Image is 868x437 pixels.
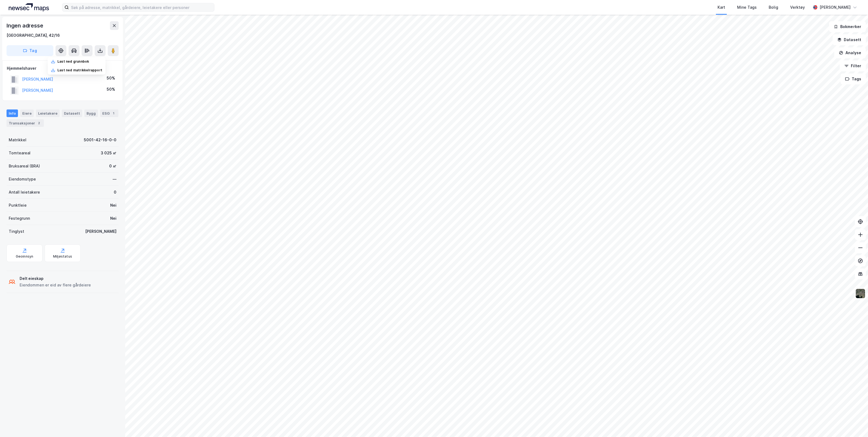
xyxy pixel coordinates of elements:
[9,150,30,156] div: Tomteareal
[820,4,851,11] div: [PERSON_NAME]
[109,163,116,169] div: 0 ㎡
[7,45,53,56] button: Tag
[7,21,44,30] div: Ingen adresse
[107,75,115,81] div: 50%
[9,137,26,143] div: Matrikkel
[16,254,33,259] div: Geoinnsyn
[790,4,805,11] div: Verktøy
[855,288,866,299] img: 9k=
[840,60,866,71] button: Filter
[841,411,868,437] iframe: Chat Widget
[20,282,91,288] div: Eiendommen er eid av flere gårdeiere
[101,150,116,156] div: 3 025 ㎡
[7,32,60,39] div: [GEOGRAPHIC_DATA], 42/16
[9,176,36,182] div: Eiendomstype
[36,120,42,126] div: 2
[841,74,866,84] button: Tags
[9,228,24,235] div: Tinglyst
[114,189,116,195] div: 0
[737,4,757,11] div: Mine Tags
[9,163,40,169] div: Bruksareal (BRA)
[113,176,116,182] div: —
[829,21,866,32] button: Bokmerker
[834,47,866,58] button: Analyse
[9,202,27,209] div: Punktleie
[833,34,866,45] button: Datasett
[36,109,60,117] div: Leietakere
[20,275,91,282] div: Delt eieskap
[53,254,72,259] div: Miljøstatus
[111,111,116,116] div: 1
[110,202,116,209] div: Nei
[57,68,102,72] div: Last ned matrikkelrapport
[718,4,725,11] div: Kart
[62,109,82,117] div: Datasett
[107,86,115,93] div: 50%
[9,3,49,11] img: logo.a4113a55bc3d86da70a041830d287a7e.svg
[20,109,34,117] div: Eiere
[84,137,116,143] div: 5001-42-16-0-0
[57,59,89,64] div: Last ned grunnbok
[85,228,116,235] div: [PERSON_NAME]
[769,4,778,11] div: Bolig
[7,109,18,117] div: Info
[7,119,44,127] div: Transaksjoner
[84,109,98,117] div: Bygg
[110,215,116,222] div: Nei
[69,3,214,11] input: Søk på adresse, matrikkel, gårdeiere, leietakere eller personer
[7,65,118,72] div: Hjemmelshaver
[9,215,30,222] div: Festegrunn
[100,109,118,117] div: ESG
[9,189,40,195] div: Antall leietakere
